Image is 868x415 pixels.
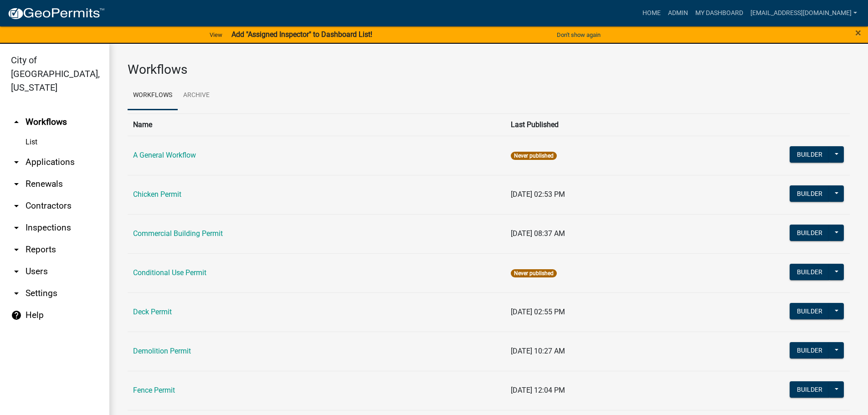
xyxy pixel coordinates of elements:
[133,268,206,277] a: Conditional Use Permit
[511,229,565,238] span: [DATE] 08:37 AM
[855,27,861,38] button: Close
[664,5,692,22] a: Admin
[133,190,181,199] a: Chicken Permit
[11,157,22,168] i: arrow_drop_down
[511,269,557,277] span: Never published
[11,266,22,277] i: arrow_drop_down
[790,381,830,398] button: Builder
[790,225,830,241] button: Builder
[511,347,565,355] span: [DATE] 10:27 AM
[505,113,726,136] th: Last Published
[133,386,175,395] a: Fence Permit
[11,200,22,211] i: arrow_drop_down
[11,244,22,255] i: arrow_drop_down
[128,81,178,110] a: Workflows
[790,303,830,319] button: Builder
[133,151,196,159] a: A General Workflow
[133,347,191,355] a: Demolition Permit
[133,307,172,316] a: Deck Permit
[11,179,22,190] i: arrow_drop_down
[790,264,830,280] button: Builder
[11,222,22,233] i: arrow_drop_down
[11,310,22,321] i: help
[128,62,850,77] h3: Workflows
[11,117,22,128] i: arrow_drop_up
[511,307,565,316] span: [DATE] 02:55 PM
[511,190,565,199] span: [DATE] 02:53 PM
[790,342,830,359] button: Builder
[553,27,604,42] button: Don't show again
[133,229,223,238] a: Commercial Building Permit
[692,5,747,22] a: My Dashboard
[11,288,22,299] i: arrow_drop_down
[231,30,372,39] strong: Add "Assigned Inspector" to Dashboard List!
[128,113,505,136] th: Name
[206,27,226,42] a: View
[790,185,830,202] button: Builder
[747,5,861,22] a: [EMAIL_ADDRESS][DOMAIN_NAME]
[790,146,830,163] button: Builder
[178,81,215,110] a: Archive
[639,5,664,22] a: Home
[511,386,565,395] span: [DATE] 12:04 PM
[511,152,557,160] span: Never published
[855,26,861,39] span: ×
